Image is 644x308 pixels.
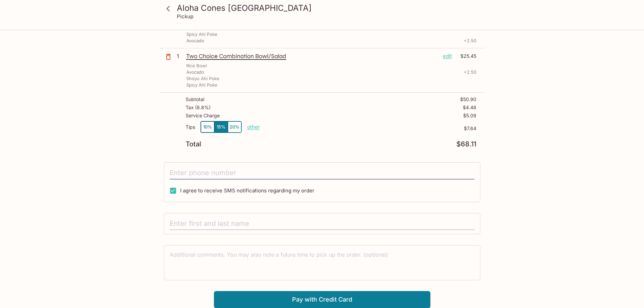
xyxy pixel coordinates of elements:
p: $25.45 [456,52,476,60]
input: Enter phone number [170,167,475,180]
p: Avocado [186,38,204,44]
p: Rice Bowl [186,63,207,69]
input: Enter first and last name [170,217,475,230]
p: $50.90 [460,97,476,102]
button: Pay with Credit Card [214,291,430,308]
button: other [247,124,260,130]
p: + 2.50 [464,69,476,75]
p: $5.09 [463,113,476,118]
button: 15% [214,121,228,133]
p: 1 [177,52,184,60]
p: + 2.50 [464,38,476,44]
span: I agree to receive SMS notifications regarding my order [180,187,314,194]
p: $4.48 [463,105,476,110]
p: Spicy Ahi Poke [186,31,217,38]
p: Spicy Ahi Poke [186,82,217,88]
p: $68.11 [456,141,476,147]
h3: Aloha Cones [GEOGRAPHIC_DATA] [177,3,479,13]
button: 10% [201,121,214,133]
p: Service Charge [186,113,220,118]
p: Total [186,141,201,147]
p: Avocado [186,69,204,75]
p: Tax ( 8.8% ) [186,105,211,110]
p: Two Choice Combination Bowl/Salad [186,52,437,60]
p: edit [443,52,452,60]
p: Shoyu Ahi Poke [186,75,219,82]
p: $7.64 [260,126,476,131]
p: Tips [186,124,195,130]
p: Pickup [177,13,193,20]
p: Subtotal [186,97,204,102]
button: 20% [228,121,241,133]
